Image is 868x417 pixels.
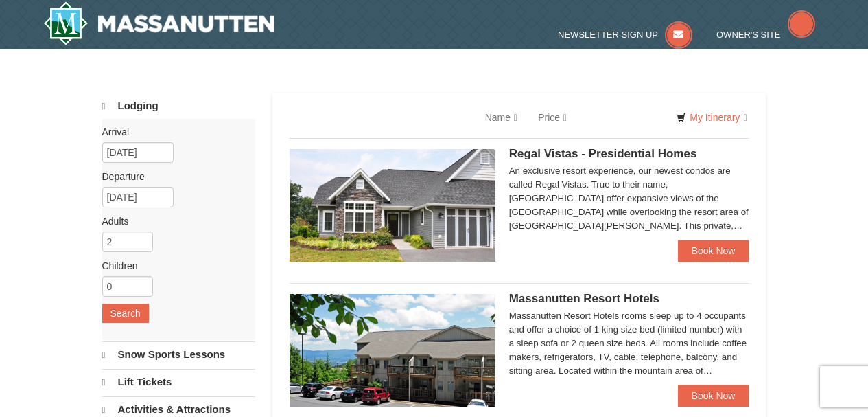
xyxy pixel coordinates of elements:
div: Massanutten Resort Hotels rooms sleep up to 4 occupants and offer a choice of 1 king size bed (li... [509,309,749,378]
a: Massanutten Resort [43,1,275,45]
a: Book Now [678,385,749,407]
img: 19219026-1-e3b4ac8e.jpg [290,294,495,407]
span: Massanutten Resort Hotels [509,292,659,305]
label: Adults [102,214,245,228]
label: Departure [102,170,245,183]
a: Lodging [102,93,255,119]
a: Owner's Site [716,30,815,40]
a: Price [528,104,577,131]
span: Owner's Site [716,30,781,40]
a: Book Now [678,240,749,262]
img: 19218991-1-902409a9.jpg [290,149,495,262]
label: Children [102,259,245,273]
a: Lift Tickets [102,369,255,395]
img: Massanutten Resort Logo [43,1,275,45]
a: Name [475,104,528,131]
a: Snow Sports Lessons [102,341,255,368]
label: Arrival [102,125,245,139]
a: Newsletter Sign Up [558,30,692,40]
span: Newsletter Sign Up [558,30,658,40]
span: Regal Vistas - Presidential Homes [509,147,697,160]
button: Search [102,304,149,323]
div: An exclusive resort experience, our newest condos are called Regal Vistas. True to their name, [G... [509,164,749,233]
a: My Itinerary [668,107,755,128]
